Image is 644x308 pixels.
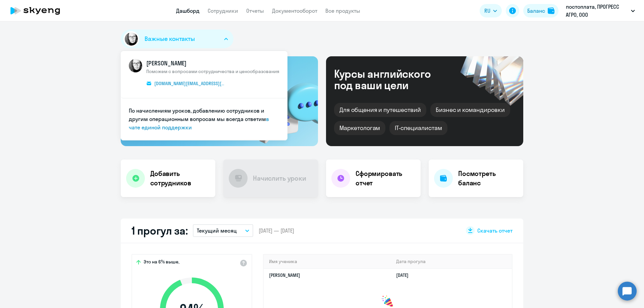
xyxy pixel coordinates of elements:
a: Сотрудники [208,7,238,14]
h2: 1 прогул за: [131,224,187,237]
span: Скачать отчет [477,227,513,234]
div: IT-специалистам [389,121,447,135]
div: Для общения и путешествий [334,103,426,117]
h4: Добавить сотрудников [150,169,210,188]
p: Текущий месяц [197,227,237,235]
span: Важные контакты [145,35,195,43]
a: в чате единой поддержки [129,116,269,131]
ul: Важные контакты [121,51,287,140]
span: [DATE] — [DATE] [259,227,294,234]
span: [PERSON_NAME] [146,59,279,68]
a: [PERSON_NAME] [269,272,300,278]
img: avatar [129,59,142,72]
a: [DOMAIN_NAME][EMAIL_ADDRESS][DOMAIN_NAME] [146,80,225,87]
span: Поможем с вопросами сотрудничества и ценообразования [146,68,279,74]
h4: Сформировать отчет [356,169,415,188]
span: [DOMAIN_NAME][EMAIL_ADDRESS][DOMAIN_NAME] [154,80,225,86]
a: Дашборд [176,7,200,14]
a: Отчеты [246,7,264,14]
span: По начислениям уроков, добавлению сотрудников и другим операционным вопросам мы всегда ответим [129,107,266,122]
button: постоплата, ПРОГРЕСС АГРО, ООО [562,3,638,19]
span: RU [484,7,490,15]
button: Балансbalance [523,4,558,17]
img: balance [548,7,554,14]
a: [DATE] [396,272,414,278]
th: Имя ученика [264,255,391,268]
img: avatar [123,31,139,47]
th: Дата прогула [391,255,512,268]
a: Все продукты [325,7,360,14]
p: постоплата, ПРОГРЕСС АГРО, ООО [566,3,628,19]
div: Баланс [527,7,545,15]
span: Это на 6% выше, [144,259,179,267]
button: RU [480,4,502,17]
h4: Посмотреть баланс [458,169,518,188]
h4: Начислить уроки [253,174,306,183]
button: Текущий месяц [193,224,253,237]
div: Бизнес и командировки [430,103,510,117]
div: Маркетологам [334,121,385,135]
div: Курсы английского под ваши цели [334,68,449,91]
a: Документооборот [272,7,317,14]
button: Важные контакты [121,29,233,48]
